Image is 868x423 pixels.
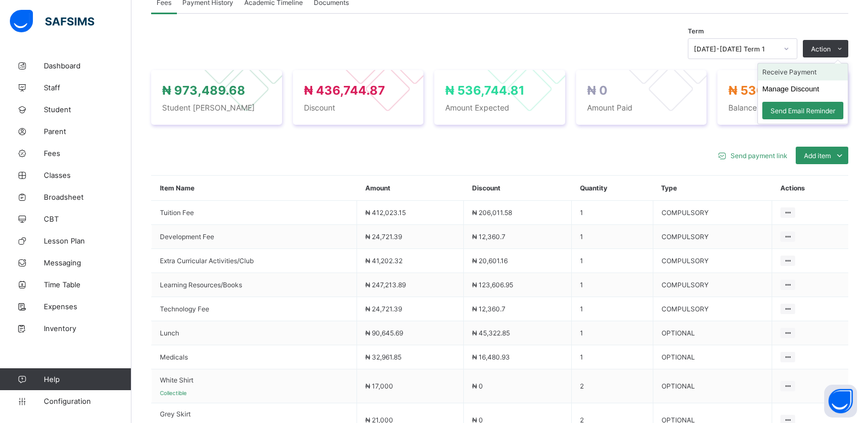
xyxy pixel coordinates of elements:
span: ₦ 12,360.7 [472,305,505,313]
span: ₦ 973,489.68 [162,83,245,97]
span: ₦ 123,606.95 [472,281,513,289]
span: Term [688,27,704,35]
td: 2 [572,369,653,403]
span: Technology Fee [160,305,348,313]
button: Open asap [824,385,857,418]
td: OPTIONAL [653,345,772,369]
span: Amount Expected [445,103,554,112]
span: ₦ 536,744.81 [445,83,525,97]
li: dropdown-list-item-text-1 [758,80,848,97]
td: OPTIONAL [653,369,772,403]
td: 1 [572,297,653,321]
span: ₦ 20,601.16 [472,257,508,265]
span: Medicals [160,353,348,361]
td: OPTIONAL [653,321,772,345]
span: CBT [44,215,131,223]
li: dropdown-list-item-text-0 [758,63,848,80]
td: COMPULSORY [653,273,772,297]
span: Action [811,45,831,53]
span: ₦ 90,645.69 [365,329,403,337]
span: ₦ 247,213.89 [365,281,406,289]
th: Type [653,176,772,201]
span: ₦ 17,000 [365,382,393,390]
li: dropdown-list-item-text-2 [758,97,848,124]
th: Actions [772,176,848,201]
span: Configuration [44,397,131,405]
td: 1 [572,225,653,249]
span: ₦ 45,322.85 [472,329,510,337]
span: Discount [304,103,413,112]
span: Fees [44,149,131,158]
th: Item Name [152,176,357,201]
span: Expenses [44,302,131,311]
span: Add item [804,152,831,160]
span: ₦ 436,744.87 [304,83,385,97]
td: COMPULSORY [653,249,772,273]
td: 1 [572,273,653,297]
span: Learning Resources/Books [160,281,348,289]
span: Send payment link [731,152,787,160]
span: Classes [44,171,131,179]
span: ₦ 32,961.85 [365,353,401,361]
span: Student [44,105,131,114]
span: Inventory [44,324,131,333]
td: COMPULSORY [653,225,772,249]
span: Send Email Reminder [771,107,835,115]
span: Lunch [160,329,348,337]
td: COMPULSORY [653,297,772,321]
th: Quantity [572,176,653,201]
span: Grey Skirt [160,410,348,418]
span: ₦ 24,721.39 [365,233,402,241]
span: Staff [44,83,131,92]
th: Amount [357,176,464,201]
button: Manage Discount [762,85,819,93]
span: ₦ 206,011.58 [472,208,512,217]
span: ₦ 24,721.39 [365,305,402,313]
span: Lesson Plan [44,236,131,245]
img: safsims [10,10,94,33]
span: Parent [44,127,131,136]
td: 1 [572,249,653,273]
span: ₦ 0 [472,382,483,390]
span: ₦ 12,360.7 [472,233,505,241]
span: Messaging [44,258,131,267]
div: [DATE]-[DATE] Term 1 [694,45,777,53]
span: Development Fee [160,233,348,241]
span: ₦ 16,480.93 [472,353,510,361]
span: Student [PERSON_NAME] [162,103,271,112]
span: ₦ 0 [587,83,607,97]
span: Extra Curricular Activities/Club [160,257,348,265]
span: White Shirt [160,376,348,384]
span: Dashboard [44,61,131,70]
span: Broadsheet [44,193,131,201]
th: Discount [464,176,572,201]
span: Collectible [160,390,348,396]
span: Balance [728,103,837,112]
span: Tuition Fee [160,208,348,217]
td: COMPULSORY [653,201,772,225]
span: Time Table [44,280,131,289]
td: 1 [572,201,653,225]
span: ₦ 412,023.15 [365,208,406,217]
span: Help [44,375,131,384]
span: ₦ 536,744.81 [728,83,808,97]
td: 1 [572,321,653,345]
td: 1 [572,345,653,369]
span: ₦ 41,202.32 [365,257,403,265]
span: Amount Paid [587,103,696,112]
